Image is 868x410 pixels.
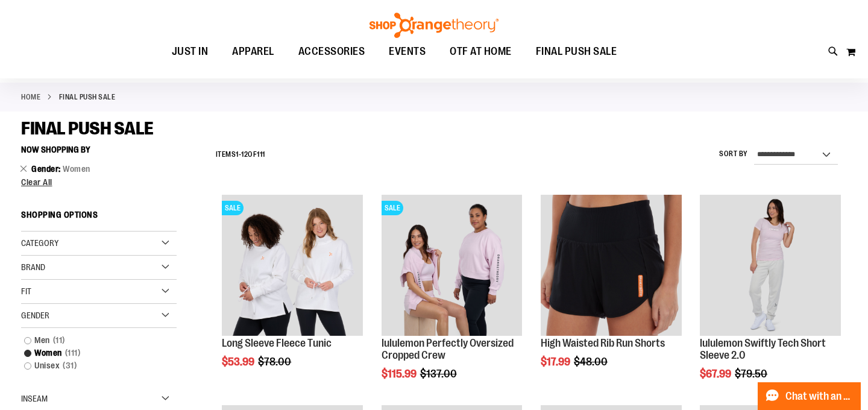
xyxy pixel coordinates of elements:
button: Chat with an Expert [758,382,861,410]
img: Product image for Fleece Long Sleeve [222,195,363,336]
a: Men11 [18,334,168,347]
strong: Shopping Options [21,204,177,232]
span: $79.50 [735,368,769,380]
div: product [216,189,369,399]
strong: FINAL PUSH SALE [59,92,116,102]
span: JUST IN [172,38,209,65]
span: Gender [21,311,49,320]
span: 111 [62,347,84,359]
h2: Items - of [216,145,265,164]
span: FINAL PUSH SALE [21,118,154,139]
a: Women111 [18,347,168,359]
span: SALE [382,201,403,215]
a: Long Sleeve Fleece Tunic [222,337,332,349]
span: Women [63,164,90,174]
a: lululemon Swiftly Tech Short Sleeve 2.0 [700,337,826,361]
div: product [376,189,529,410]
a: High Waisted Rib Run Shorts [541,195,682,338]
img: lululemon Perfectly Oversized Cropped Crew [382,195,523,336]
span: $53.99 [222,356,256,368]
span: $78.00 [258,356,293,368]
span: $137.00 [420,368,459,380]
span: EVENTS [389,38,426,65]
span: $115.99 [382,368,418,380]
span: Gender [31,164,63,174]
a: Clear All [21,178,177,186]
label: Sort By [719,149,748,159]
span: 111 [257,150,265,159]
img: High Waisted Rib Run Shorts [541,195,682,336]
a: Unisex31 [18,359,168,372]
span: $48.00 [574,356,609,368]
a: Home [21,92,40,102]
span: FINAL PUSH SALE [536,38,617,65]
a: lululemon Swiftly Tech Short Sleeve 2.0 [700,195,841,338]
span: 12 [241,150,248,159]
a: High Waisted Rib Run Shorts [541,337,665,349]
span: 11 [50,334,68,347]
button: Now Shopping by [21,139,96,160]
img: lululemon Swiftly Tech Short Sleeve 2.0 [700,195,841,336]
span: OTF AT HOME [450,38,512,65]
div: product [694,189,847,410]
span: 31 [60,359,80,372]
a: lululemon Perfectly Oversized Cropped CrewSALE [382,195,523,338]
span: 1 [236,150,239,159]
span: Clear All [21,177,52,187]
span: Chat with an Expert [785,391,854,402]
span: $67.99 [700,368,733,380]
div: product [535,189,688,399]
span: $17.99 [541,356,572,368]
span: Brand [21,262,45,272]
span: ACCESSORIES [298,38,365,65]
a: Product image for Fleece Long SleeveSALE [222,195,363,338]
span: APPAREL [232,38,274,65]
span: SALE [222,201,244,215]
span: Inseam [21,394,48,403]
img: Shop Orangetheory [368,13,500,38]
span: Fit [21,286,31,296]
a: lululemon Perfectly Oversized Cropped Crew [382,337,514,361]
span: Category [21,238,58,248]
